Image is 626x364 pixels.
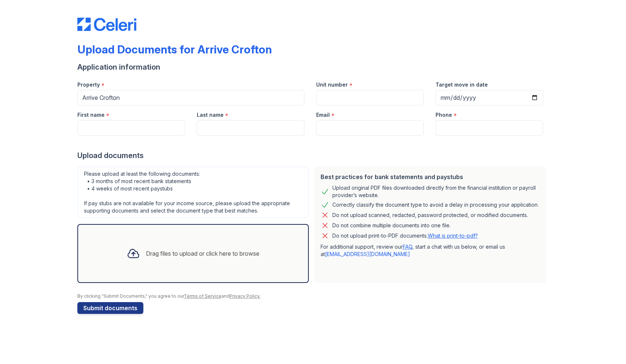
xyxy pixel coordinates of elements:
label: Unit number [316,81,348,88]
div: Do not combine multiple documents into one file. [332,221,451,230]
button: Submit documents [77,302,143,314]
div: Upload Documents for Arrive Crofton [77,43,272,56]
label: Phone [436,111,452,119]
a: What is print-to-pdf? [428,232,478,239]
label: First name [77,111,105,119]
div: Drag files to upload or click here to browse [146,249,259,258]
p: For additional support, review our , start a chat with us below, or email us at [321,243,540,258]
div: Please upload at least the following documents: • 3 months of most recent bank statements • 4 wee... [77,167,309,218]
div: Upload documents [77,150,549,161]
div: Best practices for bank statements and paystubs [321,172,540,181]
label: Property [77,81,100,88]
img: CE_Logo_Blue-a8612792a0a2168367f1c8372b55b34899dd931a85d93a1a3d3e32e68fde9ad4.png [77,18,136,31]
a: Privacy Policy. [230,293,260,299]
div: Correctly classify the document type to avoid a delay in processing your application. [332,200,539,209]
a: [EMAIL_ADDRESS][DOMAIN_NAME] [325,251,410,257]
label: Target move in date [436,81,488,88]
div: Application information [77,62,549,72]
p: Do not upload print-to-PDF documents. [332,232,478,239]
div: By clicking "Submit Documents," you agree to our and [77,293,549,299]
label: Last name [197,111,224,119]
div: Do not upload scanned, redacted, password protected, or modified documents. [332,211,528,220]
a: Terms of Service [184,293,221,299]
div: Upload original PDF files downloaded directly from the financial institution or payroll provider’... [332,184,540,199]
a: FAQ [403,244,412,250]
label: Email [316,111,330,119]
